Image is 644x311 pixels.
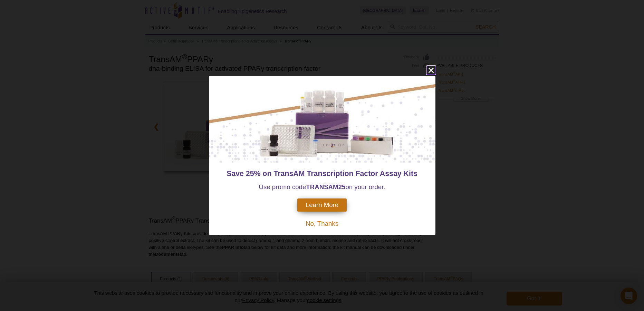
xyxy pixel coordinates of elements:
[306,220,338,227] span: No, Thanks
[227,169,417,178] span: Save 25% on TransAM Transcription Factor Assay Kits
[259,183,385,191] span: Use promo code on your order.
[427,66,435,75] button: close
[338,183,346,191] strong: 25
[306,201,338,209] span: Learn More
[306,183,338,191] strong: TRANSAM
